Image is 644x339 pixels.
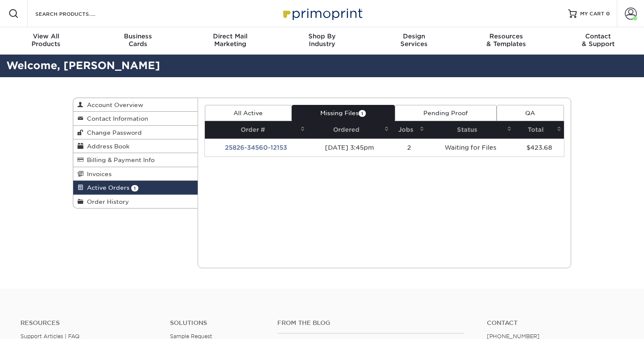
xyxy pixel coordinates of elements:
span: Change Password [83,129,142,136]
span: Direct Mail [184,32,276,40]
input: SEARCH PRODUCTS..... [34,9,118,19]
a: Contact Information [73,112,198,125]
a: Contact [487,319,624,327]
span: Order History [83,198,129,205]
a: All Active [205,105,292,121]
span: Contact [552,32,644,40]
a: Billing & Payment Info [73,153,198,167]
span: 1 [131,185,138,191]
div: & Templates [460,32,552,48]
span: Business [92,32,184,40]
span: Invoices [83,171,112,177]
a: Contact& Support [552,27,644,55]
td: [DATE] 3:45pm [308,139,391,156]
span: Shop By [276,32,368,40]
h4: From the Blog [277,319,464,327]
span: Design [368,32,460,40]
td: Waiting for Files [427,139,514,156]
td: 25826-34560-12153 [205,139,308,156]
a: Account Overview [73,98,198,112]
a: Shop ByIndustry [276,27,368,55]
div: Marketing [184,32,276,48]
span: Account Overview [83,101,143,108]
th: Jobs [391,121,427,139]
span: 1 [359,110,366,116]
span: Billing & Payment Info [83,156,155,163]
a: Missing Files1 [292,105,395,121]
th: Order # [205,121,308,139]
a: QA [497,105,564,121]
a: Address Book [73,139,198,153]
div: & Support [552,32,644,48]
a: Pending Proof [395,105,497,121]
span: Active Orders [83,184,129,191]
a: BusinessCards [92,27,184,55]
th: Status [427,121,514,139]
h4: Resources [20,319,157,327]
span: MY CART [580,10,604,17]
th: Total [514,121,564,139]
td: 2 [391,139,427,156]
th: Ordered [308,121,391,139]
img: Primoprint [279,4,365,23]
a: Order History [73,195,198,208]
span: Resources [460,32,552,40]
a: Direct MailMarketing [184,27,276,55]
td: $423.68 [514,139,564,156]
a: Invoices [73,167,198,181]
div: Cards [92,32,184,48]
h4: Solutions [170,319,264,327]
div: Services [368,32,460,48]
a: Resources& Templates [460,27,552,55]
a: DesignServices [368,27,460,55]
a: Change Password [73,126,198,139]
div: Industry [276,32,368,48]
a: Active Orders 1 [73,181,198,194]
span: 0 [606,11,610,17]
span: Contact Information [83,115,148,122]
span: Address Book [83,143,129,150]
